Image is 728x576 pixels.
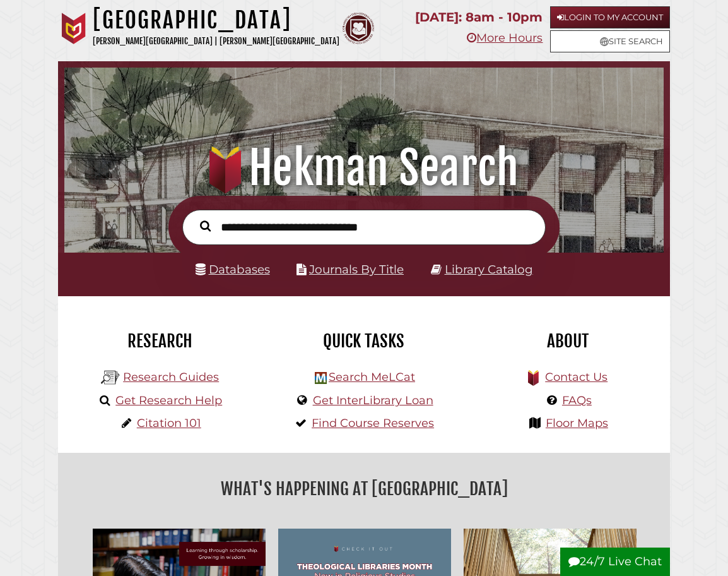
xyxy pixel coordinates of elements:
[200,220,211,232] i: Search
[315,372,327,384] img: Hekman Library Logo
[137,416,201,430] a: Citation 101
[68,330,252,352] h2: Research
[101,368,120,387] img: Hekman Library Logo
[271,330,456,352] h2: Quick Tasks
[75,140,652,196] h1: Hekman Search
[58,13,90,44] img: Calvin University
[309,262,404,277] a: Journals By Title
[546,416,608,430] a: Floor Maps
[313,393,433,407] a: Get InterLibrary Loan
[194,218,217,234] button: Search
[445,262,533,277] a: Library Catalog
[550,30,670,52] a: Site Search
[93,34,339,49] p: [PERSON_NAME][GEOGRAPHIC_DATA] | [PERSON_NAME][GEOGRAPHIC_DATA]
[476,330,660,352] h2: About
[467,31,543,45] a: More Hours
[562,393,592,407] a: FAQs
[415,6,543,28] p: [DATE]: 8am - 10pm
[196,262,270,277] a: Databases
[312,416,434,430] a: Find Course Reserves
[343,13,374,44] img: Calvin Theological Seminary
[550,6,670,28] a: Login to My Account
[115,393,222,407] a: Get Research Help
[545,370,608,384] a: Contact Us
[123,370,219,384] a: Research Guides
[93,6,339,34] h1: [GEOGRAPHIC_DATA]
[329,370,415,384] a: Search MeLCat
[68,474,660,503] h2: What's Happening at [GEOGRAPHIC_DATA]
